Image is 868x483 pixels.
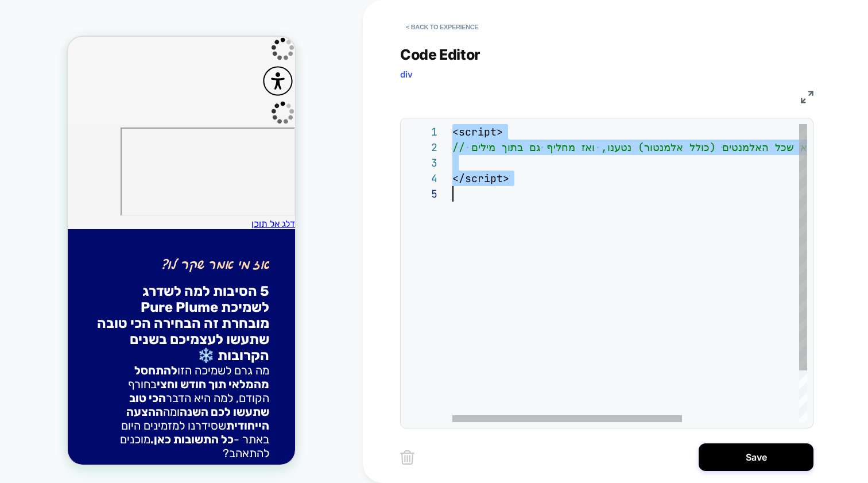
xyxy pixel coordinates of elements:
[406,124,437,140] div: 1
[61,354,201,382] strong: הכי טוב שתעשו לכם השנה
[203,64,227,88] img: Spinner: Black decorative
[699,443,813,471] button: Save
[406,171,437,186] div: 4
[26,327,201,423] p: מה גרם לשמיכה הזו בחורף הקודם, למה היא הדבר ומה שסידרנו למזמינים היום באתר - מוכנים להתאהב?
[406,186,437,202] div: 5
[26,246,201,333] h2: 5 ה ס י ב ו ת ל מ ה ל ש ד ר ג ל ש מ י כ ת P u r e P l u m e מ ו ב ח ר ת ז ה ה ב ח י ר ה ה כ י ט ו...
[452,125,503,138] span: <script>
[801,91,813,103] img: fullscreen
[400,69,413,80] span: div
[400,18,484,36] button: < Back to experience
[184,181,227,192] a: דלג אל תוכן
[53,91,227,179] iframe: תפריט נגישות
[67,327,201,354] strong: להתחסל מהמלאי תוך חודש וחצי
[400,450,414,465] img: delete
[452,172,509,185] span: </script>
[83,396,166,409] strong: כל התשובות כאן.
[400,46,480,63] span: Code Editor
[406,155,437,171] div: 3
[59,368,201,396] strong: ההצעה הייחודית
[406,140,437,155] div: 2
[26,218,201,238] p: אז מי אמר שקר לו?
